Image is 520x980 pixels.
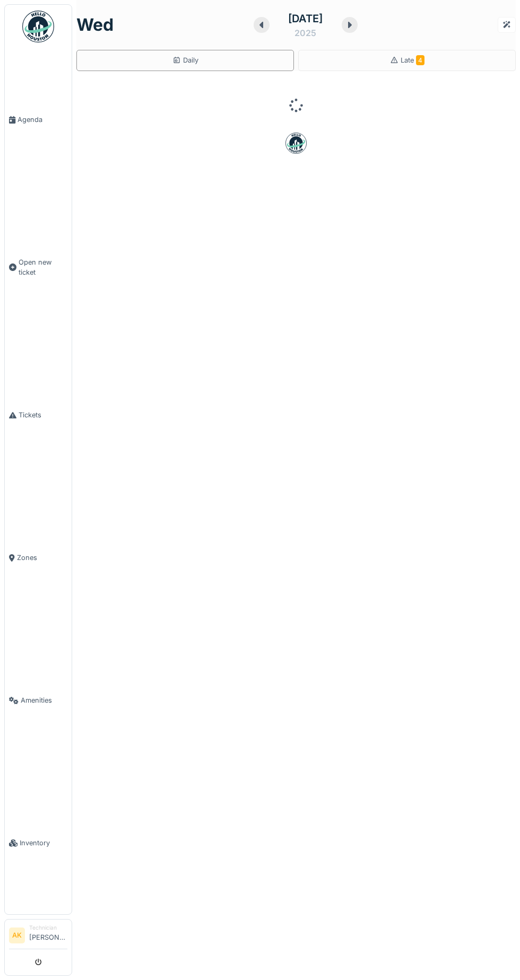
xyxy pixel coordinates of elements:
[21,695,67,705] span: Amenities
[294,27,316,39] div: 2025
[285,133,307,154] img: badge-BVDL4wpA.svg
[18,115,67,125] span: Agenda
[5,486,72,629] a: Zones
[76,15,114,35] h1: Wed
[22,11,54,42] img: Badge_color-CXgf-gQk.svg
[9,924,67,949] a: AK Technician[PERSON_NAME]
[5,629,72,772] a: Amenities
[29,924,67,932] div: Technician
[172,55,198,65] div: Daily
[401,56,424,64] span: Late
[5,48,72,191] a: Agenda
[29,924,67,947] li: [PERSON_NAME]
[5,344,72,486] a: Tickets
[19,257,67,277] span: Open new ticket
[288,11,323,27] div: [DATE]
[5,191,72,344] a: Open new ticket
[20,838,67,848] span: Inventory
[416,55,424,65] span: 4
[17,553,67,563] span: Zones
[9,927,25,943] li: AK
[5,772,72,914] a: Inventory
[19,410,67,420] span: Tickets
